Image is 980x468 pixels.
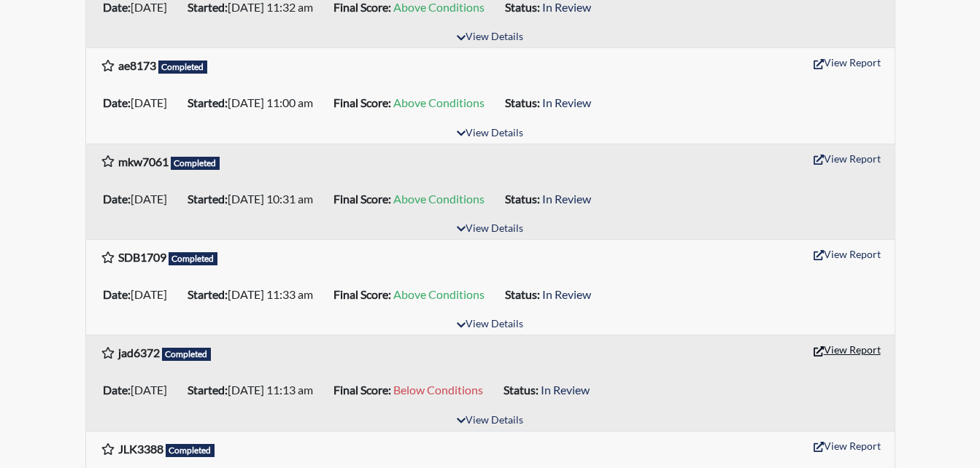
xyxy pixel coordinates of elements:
b: SDB1709 [118,250,166,264]
button: View Report [807,434,887,457]
span: Completed [162,348,212,361]
span: Completed [166,444,215,457]
span: Above Conditions [393,287,485,301]
span: Completed [158,61,208,74]
button: View Details [450,124,530,144]
b: Status: [503,383,539,397]
span: Below Conditions [393,383,483,397]
li: [DATE] [97,378,182,402]
b: Status: [505,287,540,301]
span: Completed [171,157,220,170]
b: Final Score: [333,383,391,397]
b: Date: [103,95,131,109]
span: In Review [541,383,590,397]
span: Above Conditions [393,192,485,206]
button: View Report [807,243,887,265]
li: [DATE] [97,283,182,306]
button: View Report [807,338,887,361]
b: Date: [103,192,131,206]
b: Date: [103,287,131,301]
li: [DATE] [97,187,182,211]
b: Status: [505,192,540,206]
span: Completed [169,252,218,265]
li: [DATE] 11:33 am [182,283,328,306]
span: In Review [542,192,591,206]
span: Above Conditions [393,95,485,109]
span: In Review [542,287,591,301]
b: JLK3388 [118,442,163,456]
li: [DATE] [97,91,182,114]
b: Started: [188,95,228,109]
b: Started: [188,192,228,206]
button: View Report [807,147,887,170]
b: Final Score: [333,95,391,109]
b: Final Score: [333,192,391,206]
li: [DATE] 10:31 am [182,187,328,211]
button: View Details [450,28,530,47]
button: View Details [450,315,530,335]
b: Started: [188,383,228,397]
b: jad6372 [118,346,160,359]
li: [DATE] 11:13 am [182,378,328,402]
li: [DATE] 11:00 am [182,91,328,114]
button: View Details [450,411,530,431]
b: mkw7061 [118,155,169,168]
span: In Review [542,95,591,109]
b: ae8173 [118,58,156,72]
b: Started: [188,287,228,301]
b: Status: [505,95,540,109]
button: View Details [450,219,530,239]
b: Date: [103,383,131,397]
button: View Report [807,51,887,74]
b: Final Score: [333,287,391,301]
